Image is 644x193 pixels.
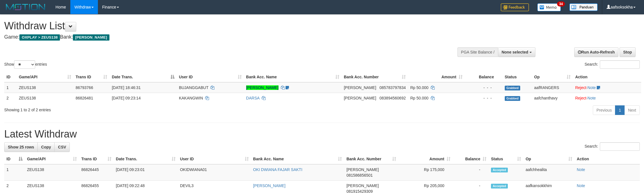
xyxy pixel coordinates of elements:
[410,96,428,100] span: Rp 50.000
[600,142,640,151] input: Search:
[575,85,586,90] a: Reject
[178,164,251,181] td: OKIDWIANA01
[557,1,565,6] span: 34
[537,3,561,11] img: Button%20Memo.svg
[41,145,51,149] span: Copy
[569,3,598,11] img: panduan.png
[4,164,25,181] td: 1
[346,173,373,178] span: Copy 081586856501 to clipboard
[573,82,641,93] td: ·
[620,47,636,57] a: Stop
[453,164,489,181] td: -
[410,85,428,90] span: Rp 50.000
[25,164,79,181] td: ZEUS138
[489,154,523,164] th: Status: activate to sort column ascending
[114,154,178,164] th: Date Trans.: activate to sort column ascending
[408,72,465,82] th: Amount: activate to sort column ascending
[253,167,302,172] a: OKI DWIANA FAJAR SAKTI
[505,96,520,101] span: Grabbed
[246,96,259,100] a: DARSA
[501,3,529,11] img: Feedback.jpg
[502,50,528,54] span: None selected
[453,154,489,164] th: Balance: activate to sort column ascending
[79,164,114,181] td: 86826445
[573,93,641,103] td: ·
[585,142,640,151] label: Search:
[17,72,73,82] th: Game/API: activate to sort column ascending
[491,184,508,188] span: Accepted
[112,85,140,90] span: [DATE] 18:46:31
[73,72,110,82] th: Trans ID: activate to sort column ascending
[398,164,453,181] td: Rp 175,000
[73,34,109,41] span: [PERSON_NAME]
[467,95,500,101] div: - - -
[179,96,203,100] span: KAKANGWIN
[4,142,38,152] a: Show 25 rows
[4,3,47,11] img: MOTION_logo.png
[344,96,376,100] span: [PERSON_NAME]
[465,72,502,82] th: Balance
[4,72,17,82] th: ID
[112,96,140,100] span: [DATE] 09:23:14
[79,154,114,164] th: Trans ID: activate to sort column ascending
[179,85,208,90] span: BUJANGGABUT
[457,47,498,57] div: PGA Site Balance /
[19,34,60,41] span: OXPLAY > ZEUS138
[600,60,640,69] input: Search:
[8,145,34,149] span: Show 25 rows
[585,60,640,69] label: Search:
[346,167,379,172] span: [PERSON_NAME]
[25,154,79,164] th: Game/API: activate to sort column ascending
[523,164,575,181] td: aafchhealita
[593,105,615,115] a: Previous
[17,82,73,93] td: ZEUS138
[4,105,264,113] div: Showing 1 to 2 of 2 entries
[4,154,25,164] th: ID: activate to sort column descending
[4,93,17,103] td: 2
[505,86,520,90] span: Grabbed
[577,183,585,188] a: Note
[467,85,500,90] div: - - -
[346,183,379,188] span: [PERSON_NAME]
[498,47,535,57] button: None selected
[253,183,286,188] a: [PERSON_NAME]
[17,93,73,103] td: ZEUS138
[575,154,640,164] th: Action
[14,60,35,69] select: Showentries
[37,142,55,152] a: Copy
[380,96,406,100] span: Copy 083894560692 to clipboard
[4,34,424,40] h4: Game: Bank:
[76,85,93,90] span: 86793766
[398,154,453,164] th: Amount: activate to sort column ascending
[573,72,641,82] th: Action
[502,72,532,82] th: Status
[574,47,618,57] a: Run Auto-Refresh
[251,154,344,164] th: Bank Acc. Name: activate to sort column ascending
[380,85,406,90] span: Copy 085783797834 to clipboard
[587,96,596,100] a: Note
[532,82,573,93] td: aafRANGERS
[344,85,376,90] span: [PERSON_NAME]
[246,85,279,90] a: [PERSON_NAME]
[491,168,508,172] span: Accepted
[58,145,66,149] span: CSV
[178,154,251,164] th: User ID: activate to sort column ascending
[4,20,424,32] h1: Withdraw List
[114,164,178,181] td: [DATE] 09:23:01
[244,72,342,82] th: Bank Acc. Name: activate to sort column ascending
[54,142,70,152] a: CSV
[4,82,17,93] td: 1
[624,105,640,115] a: Next
[532,93,573,103] td: aafchanthavy
[575,96,586,100] a: Reject
[577,167,585,172] a: Note
[532,72,573,82] th: Op: activate to sort column ascending
[344,154,398,164] th: Bank Acc. Number: activate to sort column ascending
[177,72,244,82] th: User ID: activate to sort column ascending
[587,85,596,90] a: Note
[4,128,640,140] h1: Latest Withdraw
[76,96,93,100] span: 86826481
[4,60,47,69] label: Show entries
[342,72,408,82] th: Bank Acc. Number: activate to sort column ascending
[615,105,625,115] a: 1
